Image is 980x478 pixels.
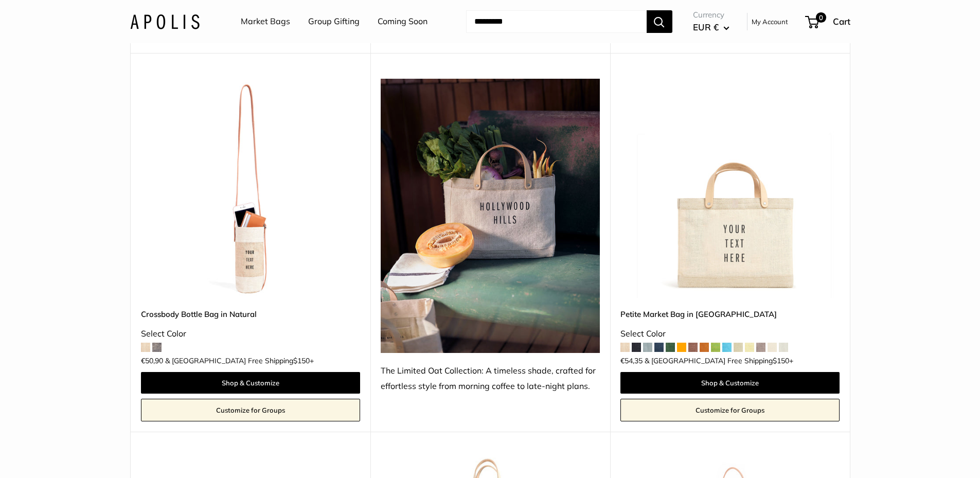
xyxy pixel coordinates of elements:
a: Customize for Groups [620,399,840,421]
a: 0 Cart [806,13,850,30]
span: & [GEOGRAPHIC_DATA] Free Shipping + [165,357,314,364]
span: Currency [693,8,729,22]
img: description_Our first Crossbody Bottle Bag [141,79,360,298]
span: €50,90 [141,357,163,364]
input: Search... [466,10,647,33]
span: $150 [773,356,789,365]
button: EUR € [693,19,729,36]
div: Select Color [141,326,360,342]
a: Coming Soon [378,14,427,29]
a: Crossbody Bottle Bag in Natural [141,308,360,320]
img: The Limited Oat Collection: A timeless shade, crafted for effortless style from morning coffee to... [381,79,600,353]
img: Apolis [130,14,200,29]
span: EUR € [693,22,719,32]
div: The Limited Oat Collection: A timeless shade, crafted for effortless style from morning coffee to... [381,363,600,394]
div: Select Color [620,326,840,342]
a: Petite Market Bag in OatPetite Market Bag in Oat [620,79,840,298]
span: $150 [293,356,310,365]
a: Market Bags [241,14,290,29]
img: Petite Market Bag in Oat [620,79,840,298]
span: & [GEOGRAPHIC_DATA] Free Shipping + [645,357,793,364]
a: Shop & Customize [141,372,360,394]
a: Petite Market Bag in [GEOGRAPHIC_DATA] [620,308,840,320]
a: My Account [752,15,788,28]
a: Customize for Groups [141,399,360,421]
span: Cart [833,16,850,27]
button: Search [647,10,672,33]
span: 0 [815,12,826,23]
a: description_Our first Crossbody Bottle Bagdescription_Effortless Style [141,79,360,298]
span: €54,35 [620,357,643,364]
a: Group Gifting [308,14,360,29]
a: Shop & Customize [620,372,840,394]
